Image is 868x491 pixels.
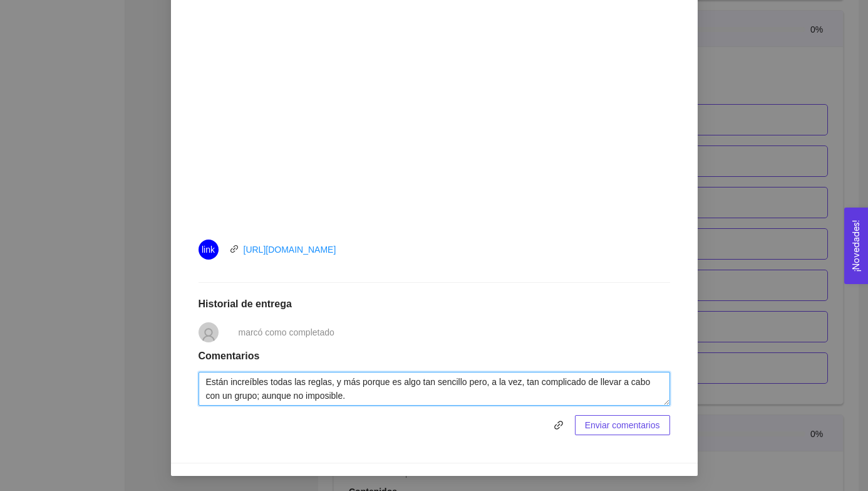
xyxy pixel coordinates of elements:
span: marcó como completado [239,327,334,337]
button: link [549,415,569,435]
h1: Comentarios [199,350,670,362]
span: user [201,327,216,342]
span: link [230,245,239,253]
h1: Historial de entrega [199,298,670,310]
button: Open Feedback Widget [844,208,868,284]
textarea: Están increíbles todas las reglas, y más porque es algo tan sencillo pero, a la vez, tan complica... [199,372,670,406]
span: Enviar comentarios [585,418,660,432]
span: link [549,420,569,430]
a: [URL][DOMAIN_NAME] [244,245,336,255]
iframe: 01Alan Customer Discovery I [234,1,634,227]
button: Enviar comentarios [575,415,670,435]
span: link [202,240,215,260]
span: link [549,420,568,430]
